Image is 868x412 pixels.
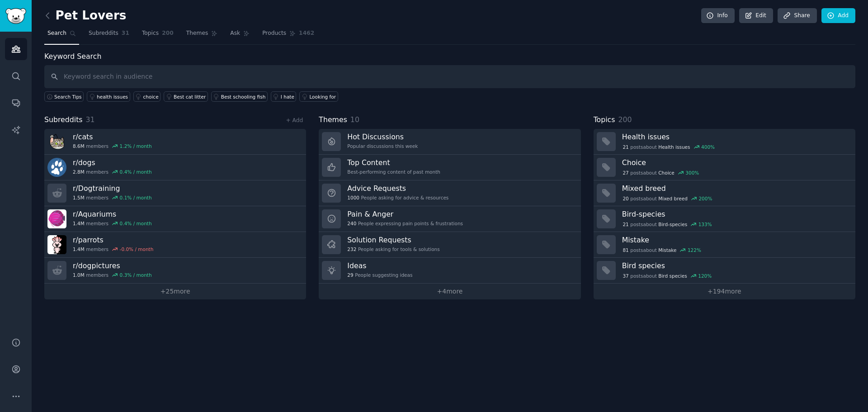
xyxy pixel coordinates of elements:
[44,284,306,299] a: +25more
[54,94,82,100] span: Search Tips
[622,143,716,151] div: post s about
[142,29,159,38] span: Topics
[594,206,855,232] a: Bird-species21postsaboutBird-species133%
[73,169,85,175] span: 2.8M
[44,65,855,88] input: Keyword search in audience
[44,91,84,102] button: Search Tips
[174,94,206,100] div: Best cat litter
[739,8,773,24] a: Edit
[73,169,152,175] div: members
[73,272,85,278] span: 1.0M
[319,129,580,155] a: Hot DiscussionsPopular discussions this week
[44,26,79,45] a: Search
[658,170,675,176] span: Choice
[120,143,152,149] div: 1.2 % / month
[688,247,701,253] div: 122 %
[44,114,83,126] span: Subreddits
[623,170,628,176] span: 27
[73,143,85,149] span: 8.6M
[85,26,132,45] a: Subreddits31
[698,221,712,227] div: 133 %
[701,8,735,24] a: Info
[120,272,152,278] div: 0.3 % / month
[47,132,66,151] img: cats
[73,235,153,245] h3: r/ parrots
[347,194,448,201] div: People asking for advice & resources
[347,220,463,227] div: People expressing pain points & frustrations
[347,220,356,227] span: 240
[319,155,580,180] a: Top ContentBest-performing content of past month
[594,232,855,258] a: Mistake81postsaboutMistake122%
[623,247,628,253] span: 81
[164,91,208,102] a: Best cat litter
[347,143,418,149] div: Popular discussions this week
[594,180,855,206] a: Mixed breed20postsaboutMixed breed200%
[658,273,687,279] span: Bird species
[47,209,66,228] img: Aquariums
[143,94,159,100] div: choice
[97,94,128,100] div: health issues
[44,52,101,61] label: Keyword Search
[120,169,152,175] div: 0.4 % / month
[622,235,849,245] h3: Mistake
[230,29,240,38] span: Ask
[594,155,855,180] a: Choice27postsaboutChoice300%
[120,220,152,227] div: 0.4 % / month
[73,158,152,167] h3: r/ dogs
[623,144,628,150] span: 21
[594,129,855,155] a: Health issues21postsaboutHealth issues400%
[47,158,66,177] img: dogs
[698,195,712,202] div: 200 %
[622,209,849,219] h3: Bird-species
[347,194,359,201] span: 1000
[622,246,702,254] div: post s about
[622,272,712,280] div: post s about
[133,91,161,102] a: choice
[73,220,85,227] span: 1.4M
[319,232,580,258] a: Solution Requests232People asking for tools & solutions
[347,261,412,270] h3: Ideas
[286,117,303,123] a: + Add
[319,284,580,299] a: +4more
[73,272,152,278] div: members
[227,26,253,45] a: Ask
[347,158,440,167] h3: Top Content
[319,258,580,284] a: Ideas29People suggesting ideas
[299,91,338,102] a: Looking for
[73,194,85,201] span: 1.5M
[821,8,855,24] a: Add
[594,284,855,299] a: +194more
[622,158,849,167] h3: Choice
[120,194,152,201] div: 0.1 % / month
[319,180,580,206] a: Advice Requests1000People asking for advice & resources
[622,194,713,203] div: post s about
[73,132,152,142] h3: r/ cats
[622,169,700,177] div: post s about
[658,247,676,253] span: Mistake
[73,246,85,252] span: 1.4M
[623,221,628,227] span: 21
[347,169,440,175] div: Best-performing content of past month
[5,8,26,24] img: GummySearch logo
[778,8,816,24] a: Share
[73,209,152,219] h3: r/ Aquariums
[622,220,713,228] div: post s about
[622,184,849,193] h3: Mixed breed
[685,170,699,176] div: 300 %
[44,155,306,180] a: r/dogs2.8Mmembers0.4% / month
[347,272,353,278] span: 29
[44,129,306,155] a: r/cats8.6Mmembers1.2% / month
[299,29,314,38] span: 1462
[73,261,152,270] h3: r/ dogpictures
[623,195,628,202] span: 20
[658,144,690,150] span: Health issues
[89,29,118,38] span: Subreddits
[658,195,688,202] span: Mixed breed
[73,220,152,227] div: members
[139,26,177,45] a: Topics200
[262,29,286,38] span: Products
[44,180,306,206] a: r/Dogtraining1.5Mmembers0.1% / month
[122,29,129,38] span: 31
[309,94,336,100] div: Looking for
[186,29,208,38] span: Themes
